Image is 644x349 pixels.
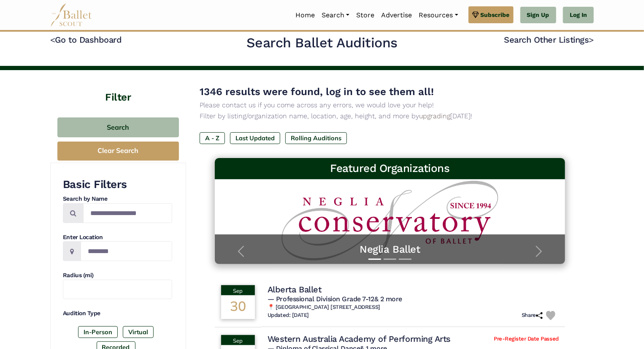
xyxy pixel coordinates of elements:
button: Clear Search [57,142,179,161]
a: Neglia Ballet [223,243,557,256]
h4: Western Australia Academy of Performing Arts [268,333,451,344]
span: — Professional Division Grade 7-12 [268,295,402,303]
p: Filter by listing/organization name, location, age, height, and more by [DATE]! [200,111,580,122]
button: Slide 3 [399,254,411,264]
h4: Audition Type [63,309,172,318]
a: & 2 more [374,295,402,303]
a: Advertise [378,6,415,24]
h6: Share [522,312,543,319]
label: A - Z [200,132,225,144]
a: <Go to Dashboard [50,35,122,45]
label: Last Updated [230,132,280,144]
a: Store [353,6,378,24]
span: Subscribe [481,10,510,19]
span: 1346 results were found, log in to see them all! [200,86,434,98]
div: Sep [221,335,255,345]
a: upgrading [419,112,450,120]
h6: Updated: [DATE] [268,312,309,319]
h3: Basic Filters [63,177,172,192]
p: Please contact us if you come across any errors, we would love your help! [200,100,580,111]
a: Sign Up [520,7,556,24]
h4: Search by Name [63,195,172,203]
h6: 📍 [GEOGRAPHIC_DATA] [STREET_ADDRESS] [268,304,559,311]
a: Subscribe [468,6,514,23]
label: Virtual [123,326,154,338]
h3: Featured Organizations [222,161,558,176]
button: Search [57,117,179,137]
button: Slide 2 [384,254,396,264]
a: Search [318,6,353,24]
code: > [589,34,594,45]
label: In-Person [78,326,118,338]
a: Resources [415,6,461,24]
img: gem.svg [472,10,479,19]
h4: Alberta Ballet [268,284,321,295]
button: Slide 1 [368,254,381,264]
div: Sep [221,285,255,295]
a: Search Other Listings> [504,35,594,45]
a: Home [292,6,318,24]
h4: Radius (mi) [63,271,172,280]
input: Location [81,241,172,261]
span: Pre-Register Date Passed [494,335,558,343]
input: Search by names... [83,203,172,223]
div: 30 [221,295,255,319]
h4: Enter Location [63,233,172,242]
label: Rolling Auditions [285,132,347,144]
a: Log In [563,7,594,24]
h2: Search Ballet Auditions [246,34,398,52]
h4: Filter [50,70,186,105]
code: < [50,34,55,45]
